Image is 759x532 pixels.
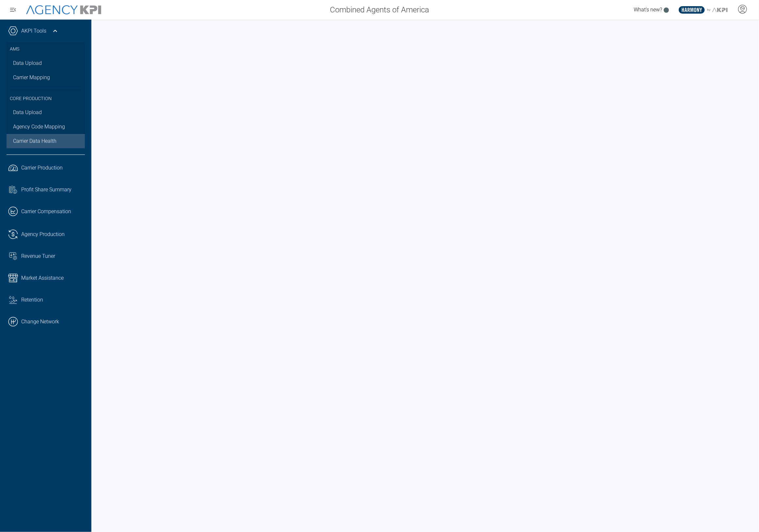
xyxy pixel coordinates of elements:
[21,208,71,215] span: Carrier Compensation
[26,5,101,15] img: AgencyKPI
[21,27,46,35] a: AKPI Tools
[21,274,64,282] span: Market Assistance
[21,164,63,172] span: Carrier Production
[13,137,56,145] span: Carrier Data Health
[21,252,55,260] span: Revenue Tuner
[7,56,85,70] a: Data Upload
[7,105,85,120] a: Data Upload
[10,88,82,106] h3: Core Production
[10,42,82,56] h3: AMS
[330,4,429,16] span: Combined Agents of America
[7,134,85,148] a: Carrier Data Health
[7,70,85,85] a: Carrier Mapping
[7,120,85,134] a: Agency Code Mapping
[21,296,85,304] div: Retention
[634,7,662,13] span: What's new?
[21,186,71,194] span: Profit Share Summary
[21,230,65,238] span: Agency Production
